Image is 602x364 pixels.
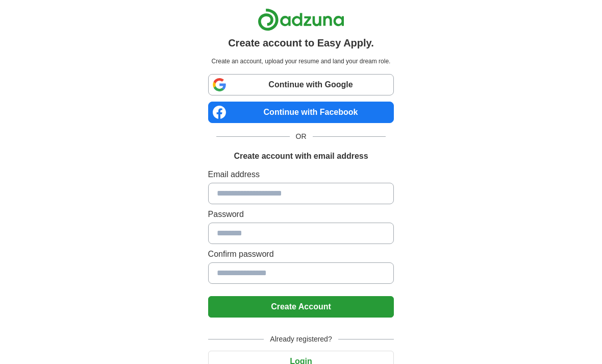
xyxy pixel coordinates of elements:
[208,102,394,123] a: Continue with Facebook
[208,208,394,221] label: Password
[228,35,374,51] h1: Create account to Easy Apply.
[258,8,344,31] img: Adzuna logo
[210,57,392,66] p: Create an account, upload your resume and land your dream role.
[208,296,394,318] button: Create Account
[208,168,394,181] label: Email address
[208,74,394,95] a: Continue with Google
[264,334,338,345] span: Already registered?
[208,248,394,260] label: Confirm password
[234,150,368,162] h1: Create account with email address
[290,131,313,142] span: OR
